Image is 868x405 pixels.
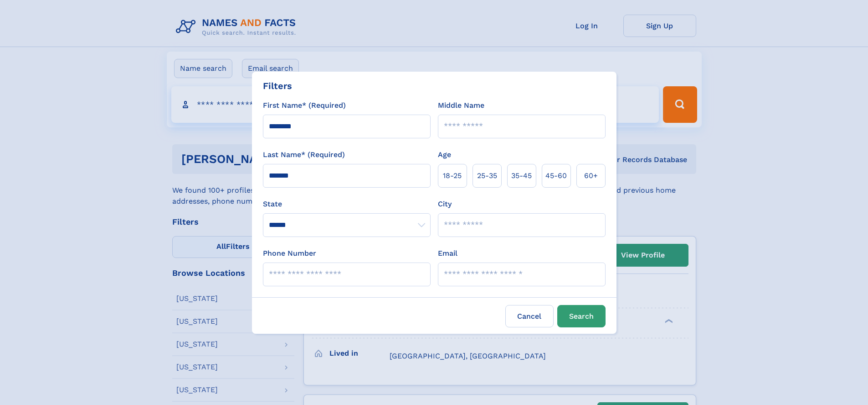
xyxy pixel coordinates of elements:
span: 18‑25 [443,170,462,181]
span: 60+ [584,170,598,181]
label: Age [438,149,451,160]
label: Last Name* (Required) [263,149,345,160]
label: City [438,199,452,210]
span: 25‑35 [477,170,497,181]
button: Search [557,305,606,327]
label: State [263,199,431,210]
label: Middle Name [438,100,484,111]
label: First Name* (Required) [263,100,346,111]
label: Phone Number [263,248,316,259]
label: Email [438,248,457,259]
label: Cancel [505,305,554,327]
div: Filters [263,79,292,93]
span: 45‑60 [545,170,567,181]
span: 35‑45 [511,170,532,181]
